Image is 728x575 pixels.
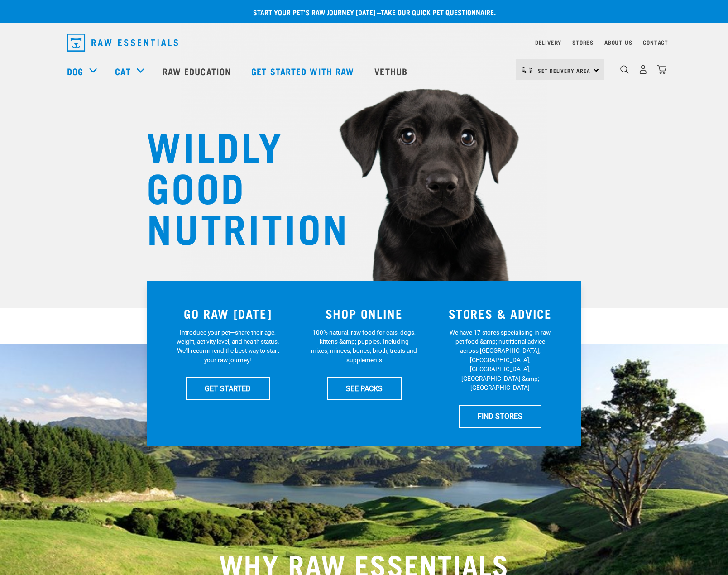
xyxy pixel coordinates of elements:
[311,328,417,365] p: 100% natural, raw food for cats, dogs, kittens &amp; puppies. Including mixes, minces, bones, bro...
[447,328,553,393] p: We have 17 stores specialising in raw pet food &amp; nutritional advice across [GEOGRAPHIC_DATA],...
[535,41,561,44] a: Delivery
[643,41,668,44] a: Contact
[67,64,83,78] a: Dog
[572,41,594,44] a: Stores
[115,64,130,78] a: Cat
[638,65,648,74] img: user.png
[67,34,178,52] img: Raw Essentials Logo
[538,69,590,72] span: Set Delivery Area
[381,10,496,14] a: take our quick pet questionnaire.
[60,30,668,55] nav: dropdown navigation
[459,405,541,427] a: FIND STORES
[657,65,666,74] img: home-icon@2x.png
[175,328,281,365] p: Introduce your pet—share their age, weight, activity level, and health status. We'll recommend th...
[302,307,427,321] h3: SHOP ONLINE
[620,65,629,74] img: home-icon-1@2x.png
[165,307,291,321] h3: GO RAW [DATE]
[153,53,242,89] a: Raw Education
[147,125,328,247] h1: WILDLY GOOD NUTRITION
[365,53,419,89] a: Vethub
[437,307,563,321] h3: STORES & ADVICE
[327,377,402,400] a: SEE PACKS
[242,53,365,89] a: Get started with Raw
[186,377,270,400] a: GET STARTED
[604,41,632,44] a: About Us
[521,66,533,74] img: van-moving.png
